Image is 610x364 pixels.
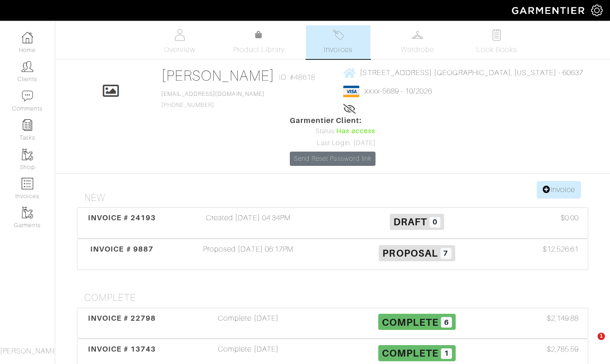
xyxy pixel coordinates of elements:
[412,29,423,41] img: wardrobe-487a4870c1b7c33e795ec22d11cfc2ed9d08956e64fb3008fe2437562e282088.svg
[598,333,605,340] span: 1
[441,317,452,328] span: 6
[147,25,212,59] a: Overview
[324,44,352,55] span: Invoices
[164,212,333,234] div: Created [DATE] 04:34PM
[507,2,591,18] img: garmentier-logo-header-white-b43fb05a5012e4ada735d5af1a66efaba907eab6374d6393d1fbf88cb4ef424d.png
[88,345,156,353] span: INVOICE # 13743
[382,247,438,259] span: Proposal
[543,244,579,255] span: $12,526.61
[579,333,601,355] iframe: Intercom live chat
[290,115,375,126] span: Garmentier Client:
[343,86,359,97] img: visa-934b35602734be37eb7d5d7e5dbcd2044c359bf20a24dc3361ca3fa54326a8a7.png
[84,292,588,304] h4: Complete
[279,72,315,83] span: ID: #48618
[591,5,603,16] img: gear-icon-white-bd11855cb880d31180b6d7d6211b90ccbf57a29d726f0c71d8c61bd08dd39cc2.png
[382,347,439,359] span: Complete
[429,217,440,228] span: 0
[491,29,503,41] img: todo-9ac3debb85659649dc8f770b8b6100bb5dab4b48dedcbae339e5042a72dfd3cc.svg
[401,44,434,55] span: Wardrobe
[290,126,375,136] div: Status:
[382,316,439,328] span: Complete
[22,61,33,72] img: clients-icon-6bae9207a08558b7cb47a8932f037763ab4055f8c8b6bfacd5dc20c3e0201464.png
[164,244,333,265] div: Proposed [DATE] 06:17PM
[77,239,588,270] a: INVOICE # 9887 Proposed [DATE] 06:17PM Proposal 7 $12,526.61
[22,178,33,189] img: orders-icon-0abe47150d42831381b5fb84f609e132dff9fe21cb692f30cb5eec754e2cba89.png
[333,29,344,41] img: orders-27d20c2124de7fd6de4e0e44c1d41de31381a507db9b33961299e4e07d508b8c.svg
[164,313,333,334] div: Complete [DATE]
[227,29,291,55] a: Product Library
[22,90,33,102] img: comment-icon-a0a6a9ef722e966f86d9cbdc48e553b5cf19dbc54f86b18d962a5391bc8f6eb6.png
[441,348,452,359] span: 1
[88,314,156,323] span: INVOICE # 22798
[174,29,186,41] img: basicinfo-40fd8af6dae0f16599ec9e87c0ef1c0a1fdea2edbe929e3d69a839185d80c458.svg
[561,212,579,223] span: $0.00
[88,213,156,222] span: INVOICE # 24193
[161,91,264,108] span: [PHONE_NUMBER]
[343,67,583,78] a: [STREET_ADDRESS] [GEOGRAPHIC_DATA], [US_STATE] - 60637
[22,207,33,218] img: garments-icon-b7da505a4dc4fd61783c78ac3ca0ef83fa9d6f193b1c9dc38574b1d14d53ca28.png
[90,245,153,253] span: INVOICE # 9887
[161,67,275,84] a: [PERSON_NAME]
[393,216,427,228] span: Draft
[360,69,583,77] span: [STREET_ADDRESS] [GEOGRAPHIC_DATA], [US_STATE] - 60637
[440,248,452,259] span: 7
[476,44,517,55] span: Look Books
[77,207,588,239] a: INVOICE # 24193 Created [DATE] 04:34PM Draft 0 $0.00
[164,44,195,55] span: Overview
[306,25,370,59] a: Invoices
[290,152,375,166] a: Send Reset Password link
[365,87,432,95] a: xxxx-5689 - 10/2026
[336,126,376,136] span: Has access
[22,149,33,160] img: garments-icon-b7da505a4dc4fd61783c78ac3ca0ef83fa9d6f193b1c9dc38574b1d14d53ca28.png
[77,308,588,339] a: INVOICE # 22798 Complete [DATE] Complete 6 $2,149.88
[290,138,375,148] div: Last Login: [DATE]
[547,344,579,355] span: $2,785.59
[233,44,285,55] span: Product Library
[385,25,450,59] a: Wardrobe
[84,192,588,204] h4: New
[22,32,33,43] img: dashboard-icon-dbcd8f5a0b271acd01030246c82b418ddd0df26cd7fceb0bd07c9910d44c42f6.png
[547,313,579,324] span: $2,149.88
[537,181,581,199] a: Invoice
[22,119,33,131] img: reminder-icon-8004d30b9f0a5d33ae49ab947aed9ed385cf756f9e5892f1edd6e32f2345188e.png
[464,25,529,59] a: Look Books
[161,91,264,97] a: [EMAIL_ADDRESS][DOMAIN_NAME]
